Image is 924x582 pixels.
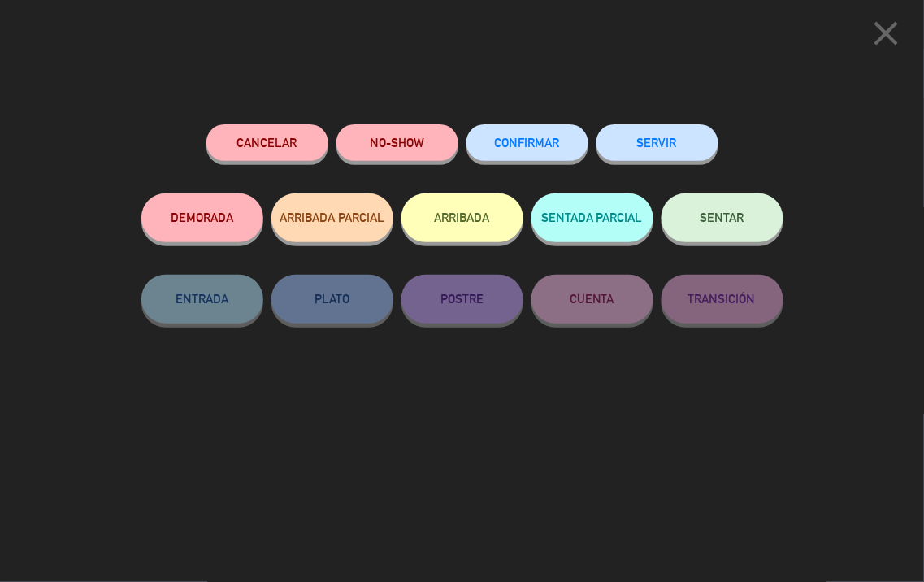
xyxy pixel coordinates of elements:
button: ARRIBADA [401,193,523,242]
button: SERVIR [596,124,718,161]
button: SENTAR [662,193,783,242]
button: NO-SHOW [336,124,458,161]
span: ARRIBADA PARCIAL [280,211,384,224]
button: ENTRADA [141,275,263,324]
button: CONFIRMAR [466,124,588,161]
span: CONFIRMAR [495,136,560,150]
button: close [861,12,912,60]
button: ARRIBADA PARCIAL [271,193,393,242]
button: DEMORADA [141,193,263,242]
button: CUENTA [531,275,653,324]
button: POSTRE [401,275,523,324]
button: Cancelar [206,124,328,161]
button: TRANSICIÓN [662,275,783,324]
span: SENTAR [701,211,744,224]
i: close [866,13,907,54]
button: PLATO [271,275,393,324]
button: SENTADA PARCIAL [531,193,653,242]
